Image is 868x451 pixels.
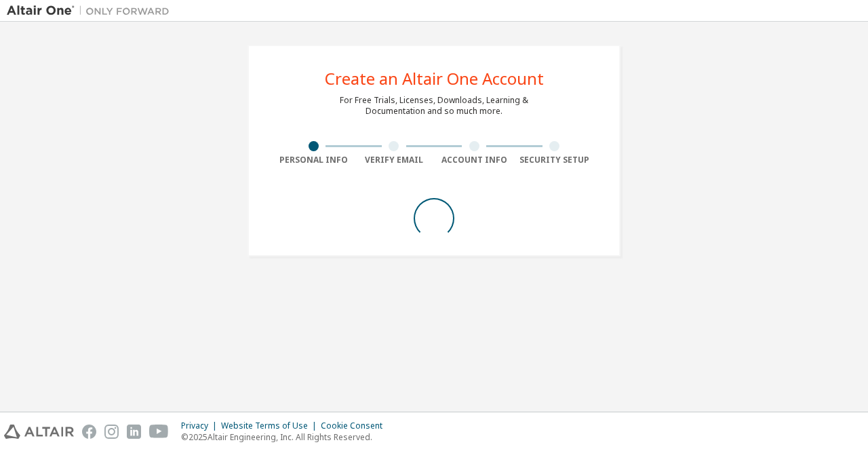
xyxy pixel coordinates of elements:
div: Personal Info [273,155,354,165]
div: For Free Trials, Licenses, Downloads, Learning & Documentation and so much more. [340,95,528,117]
img: linkedin.svg [127,425,141,439]
div: Privacy [181,420,221,431]
div: Verify Email [354,155,435,165]
img: facebook.svg [82,425,96,439]
img: youtube.svg [149,425,169,439]
p: © 2025 Altair Engineering, Inc. All Rights Reserved. [181,431,391,443]
div: Create an Altair One Account [325,71,544,87]
img: altair_logo.svg [4,425,74,439]
div: Website Terms of Use [221,420,321,431]
div: Cookie Consent [321,420,391,431]
img: Altair One [7,4,176,18]
div: Account Info [434,155,515,165]
img: instagram.svg [104,425,119,439]
div: Security Setup [515,155,595,165]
